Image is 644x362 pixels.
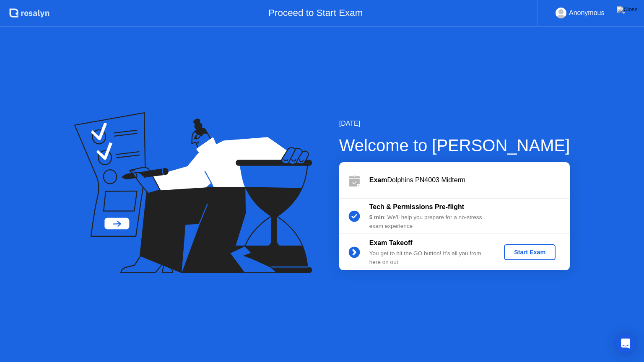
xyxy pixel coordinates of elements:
div: You get to hit the GO button! It’s all you from here on out [369,249,490,266]
b: Exam [369,176,387,184]
img: Close [617,6,638,13]
b: Exam Takeoff [369,239,413,246]
b: Tech & Permissions Pre-flight [369,203,464,210]
div: Welcome to [PERSON_NAME] [339,133,570,158]
div: : We’ll help you prepare for a no-stress exam experience [369,213,490,230]
button: Start Exam [504,244,556,260]
div: Anonymous [569,8,605,18]
div: Open Intercom Messenger [615,334,636,354]
div: Start Exam [507,249,552,256]
div: Dolphins PN4003 Midterm [369,175,570,185]
b: 5 min [369,214,384,220]
div: [DATE] [339,119,570,129]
